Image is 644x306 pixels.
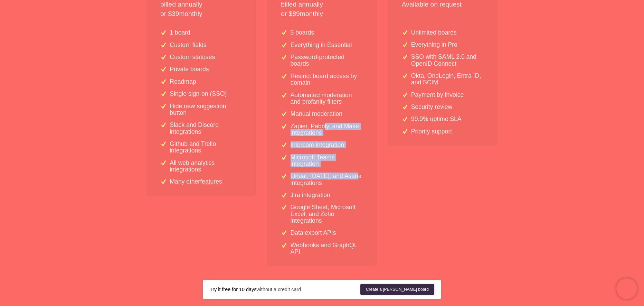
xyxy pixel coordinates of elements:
p: Single sign-on (SSO) [170,91,227,97]
p: Intercom integration [291,142,344,148]
strong: Try it free for 10 days [210,287,256,292]
p: Microsoft Teams integration [291,154,363,168]
iframe: Chatra live chat [616,278,637,299]
p: Webhooks and GraphQL API [291,242,363,256]
p: Google Sheet, Microsoft Excel, and Zoho integrations [291,204,363,224]
p: Roadmap [170,78,196,85]
p: Private boards [170,66,209,73]
p: 1 board [170,29,190,36]
div: without a credit card [210,286,360,293]
p: Hide new suggestion button [170,103,242,117]
p: Unlimited boards [411,29,457,36]
p: Priority support [411,128,452,135]
p: Manual moderation [291,111,343,117]
p: Okta, OneLogin, Entra ID, and SCIM [411,73,484,86]
p: Restrict board access by domain [291,73,363,86]
p: All web analytics integrations [170,160,242,173]
p: 5 boards [291,29,314,36]
p: Custom fields [170,42,207,48]
p: Zapier, Pabbly, and Make integrations [291,123,363,137]
p: Automated moderation and profanity filters [291,92,363,105]
p: Many other [170,178,222,185]
a: Create a [PERSON_NAME] board [360,284,434,295]
p: Payment by invoice [411,92,464,98]
p: Everything in Pro [411,41,457,48]
p: Password-protected boards [291,54,363,67]
p: SSO with SAML 2.0 and OpenID Connect [411,54,484,67]
a: features [200,178,222,185]
p: Data export APIs [291,230,336,236]
p: Everything in Essential [291,42,352,48]
p: Jira integration [291,192,330,198]
p: Linear, [DATE], and Asana integrations [291,173,363,186]
p: Security review [411,104,452,110]
p: Slack and Discord integrations [170,122,242,135]
p: Github and Trello integrations [170,141,242,154]
p: 99.9% uptime SLA [411,116,462,122]
p: Custom statuses [170,54,215,61]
